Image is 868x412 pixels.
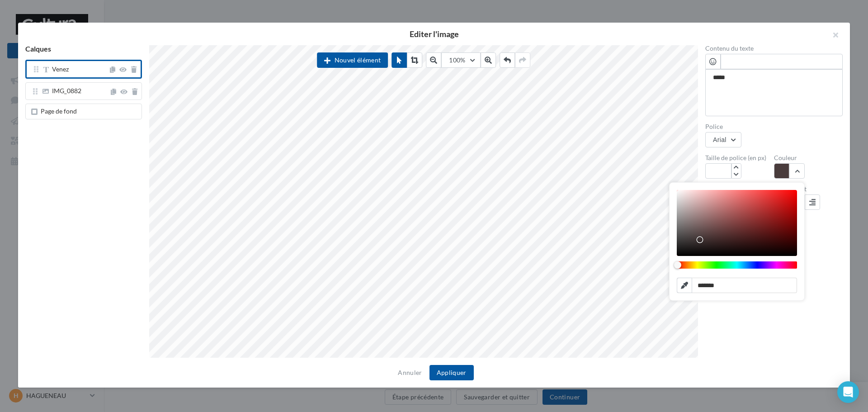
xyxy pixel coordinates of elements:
span: Page de fond [41,107,77,115]
label: Police [705,123,843,130]
button: Appliquer [429,365,474,380]
div: Arial [713,136,726,143]
button: 100% [441,52,480,68]
h2: Editer l'image [33,30,835,38]
button: Nouvel élément [317,52,388,68]
label: Taille de police (en px) [705,155,774,161]
div: Chrome color picker [677,190,797,293]
span: IMG_0882 [52,87,81,95]
label: Couleur [774,155,843,161]
div: Open Intercom Messenger [837,381,859,403]
label: Alignement [774,186,843,192]
label: Contenu du texte [705,45,843,52]
span: Venez [52,65,69,73]
button: Annuler [394,367,425,378]
button: Arial [705,132,741,147]
div: Calques [18,45,149,60]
